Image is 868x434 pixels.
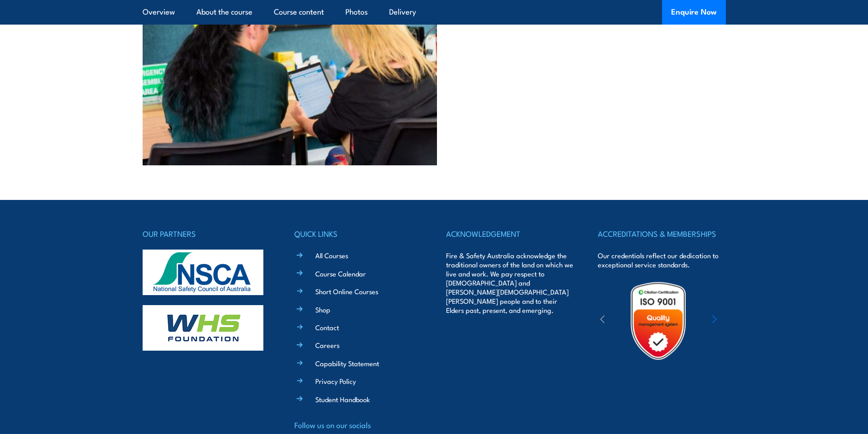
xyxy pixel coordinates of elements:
[315,305,330,314] a: Shop
[598,227,725,240] h4: ACCREDITATIONS & MEMBERSHIPS
[294,227,422,240] h4: QUICK LINKS
[315,358,379,368] a: Capability Statement
[618,281,698,361] img: Untitled design (19)
[315,269,366,278] a: Course Calendar
[699,305,778,337] img: ewpa-logo
[598,251,725,269] p: Our credentials reflect our dedication to exceptional service standards.
[143,305,263,351] img: whs-logo-footer
[315,394,370,404] a: Student Handbook
[446,251,574,315] p: Fire & Safety Australia acknowledge the traditional owners of the land on which we live and work....
[315,376,356,386] a: Privacy Policy
[315,286,378,296] a: Short Online Courses
[315,340,339,350] a: Careers
[143,227,270,240] h4: OUR PARTNERS
[446,227,574,240] h4: ACKNOWLEDGEMENT
[294,419,422,431] h4: Follow us on our socials
[315,322,339,332] a: Contact
[315,250,348,260] a: All Courses
[143,250,263,295] img: nsca-logo-footer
